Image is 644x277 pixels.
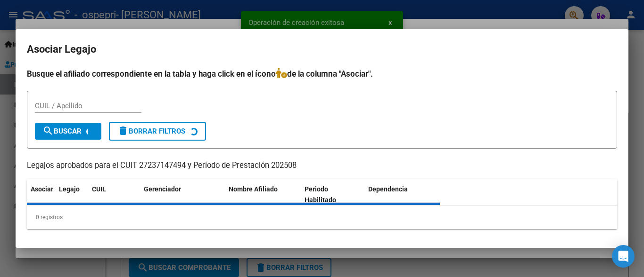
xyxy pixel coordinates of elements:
[301,179,364,210] datatable-header-cell: Periodo Habilitado
[27,68,617,80] h4: Busque el afiliado correspondiente en la tabla y haga click en el ícono de la columna "Asociar".
[140,179,225,210] datatable-header-cell: Gerenciador
[88,179,140,210] datatable-header-cell: CUIL
[92,185,106,193] span: CUIL
[27,206,617,229] div: 0 registros
[42,125,54,136] mat-icon: search
[229,185,278,193] span: Nombre Afiliado
[27,160,617,172] p: Legajos aprobados para el CUIT 27237147494 y Período de Prestación 202508
[225,179,301,210] datatable-header-cell: Nombre Afiliado
[27,40,617,58] h2: Asociar Legajo
[305,185,336,204] span: Periodo Habilitado
[364,179,440,210] datatable-header-cell: Dependencia
[35,123,101,140] button: Buscar
[59,185,80,193] span: Legajo
[31,185,53,193] span: Asociar
[55,179,88,210] datatable-header-cell: Legajo
[368,185,408,193] span: Dependencia
[117,125,129,136] mat-icon: delete
[109,122,206,141] button: Borrar Filtros
[27,179,55,210] datatable-header-cell: Asociar
[42,127,82,135] span: Buscar
[117,127,185,135] span: Borrar Filtros
[612,245,635,268] div: Open Intercom Messenger
[144,185,181,193] span: Gerenciador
